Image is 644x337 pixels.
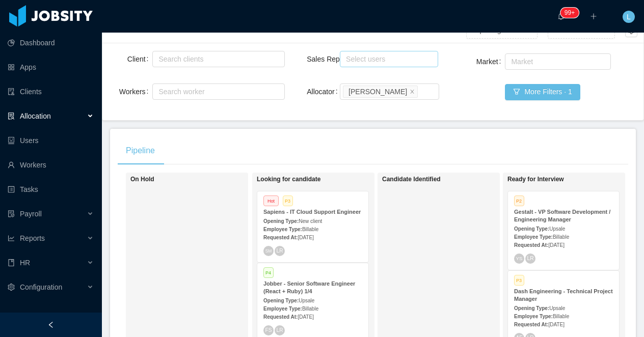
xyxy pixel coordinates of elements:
[307,55,346,63] label: Sales Rep
[514,242,548,248] strong: Requested At:
[553,234,569,240] span: Billable
[130,176,273,183] h1: On Hold
[514,314,553,319] strong: Employee Type:
[514,195,524,206] span: P2
[118,136,163,165] div: Pipeline
[283,195,293,206] span: P3
[476,58,505,66] label: Market
[527,256,533,261] span: LR
[548,322,564,327] span: [DATE]
[158,54,274,64] div: Search clients
[8,284,15,291] i: icon: setting
[514,234,553,240] strong: Employee Type:
[8,130,94,151] a: icon: robotUsers
[590,13,597,20] i: icon: plus
[298,235,313,240] span: [DATE]
[514,322,548,327] strong: Requested At:
[549,226,565,232] span: Upsale
[553,314,569,319] span: Billable
[299,298,314,303] span: Upsale
[8,259,15,266] i: icon: book
[20,259,30,267] span: HR
[155,86,161,98] input: Workers
[263,314,298,320] strong: Requested At:
[548,242,564,248] span: [DATE]
[8,210,15,217] i: icon: file-protect
[263,218,299,224] strong: Opening Type:
[127,55,153,63] label: Client
[343,86,418,98] li: Luisa Romero
[516,256,522,261] span: YS
[302,227,318,232] span: Billable
[508,55,514,68] input: Market
[8,179,94,200] a: icon: profileTasks
[158,87,269,97] div: Search worker
[627,11,631,23] span: L
[307,88,341,96] label: Allocator
[346,54,427,64] div: Select users
[20,234,45,242] span: Reports
[514,209,610,222] strong: Gestalt - VP Software Development / Engineering Manager
[265,248,272,253] span: SM
[343,53,348,65] input: Sales Rep
[549,305,565,311] span: Upsale
[557,13,565,20] i: icon: bell
[514,305,549,311] strong: Opening Type:
[298,314,313,320] span: [DATE]
[8,81,94,102] a: icon: auditClients
[420,86,425,98] input: Allocator
[8,155,94,175] a: icon: userWorkers
[263,227,302,232] strong: Employee Type:
[514,226,549,232] strong: Opening Type:
[505,84,580,100] button: icon: filterMore Filters · 1
[20,283,62,291] span: Configuration
[20,112,51,120] span: Allocation
[263,195,279,206] span: Hot
[8,33,94,53] a: icon: pie-chartDashboard
[302,306,318,312] span: Billable
[155,53,161,65] input: Client
[8,113,15,120] i: icon: solution
[265,327,272,333] span: FS
[263,306,302,312] strong: Employee Type:
[276,327,283,333] span: LR
[276,248,283,254] span: LR
[263,235,298,240] strong: Requested At:
[511,57,600,67] div: Market
[263,209,361,215] strong: Sapiens - IT Cloud Support Engineer
[348,86,407,97] div: [PERSON_NAME]
[8,235,15,242] i: icon: line-chart
[8,57,94,77] a: icon: appstoreApps
[119,88,153,96] label: Workers
[263,267,274,278] span: P4
[20,210,42,218] span: Payroll
[410,89,415,95] i: icon: close
[514,288,613,302] strong: Dash Engineering - Technical Project Manager
[514,275,524,286] span: P3
[257,176,399,183] h1: Looking for candidate
[382,176,525,183] h1: Candidate Identified
[560,8,579,18] sup: 576
[263,280,355,294] strong: Jobber - Senior Software Engineer (React + Ruby) 1/4
[263,298,299,303] strong: Opening Type:
[299,218,322,224] span: New client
